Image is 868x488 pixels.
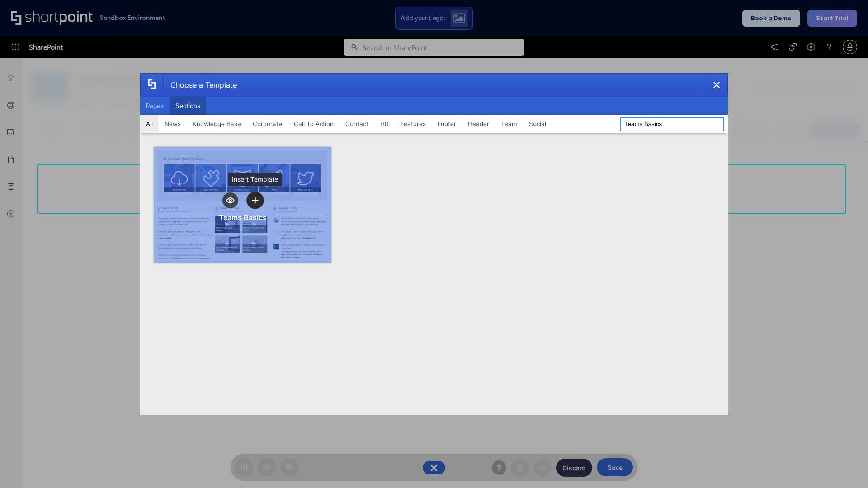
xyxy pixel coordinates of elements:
button: Features [395,115,432,133]
button: Team [495,115,523,133]
button: Footer [432,115,462,133]
div: Choose a Template [163,74,237,96]
iframe: Chat Widget [823,445,868,488]
div: template selector [140,73,728,415]
button: Contact [340,115,374,133]
div: Teams Basics [219,213,267,222]
button: Header [462,115,495,133]
input: Search [620,117,724,131]
button: News [159,115,187,133]
button: Pages [140,97,170,115]
button: All [140,115,159,133]
button: Social [523,115,552,133]
button: HR [374,115,395,133]
button: Call To Action [288,115,340,133]
button: Sections [170,97,206,115]
button: Knowledge Base [187,115,247,133]
button: Corporate [247,115,288,133]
